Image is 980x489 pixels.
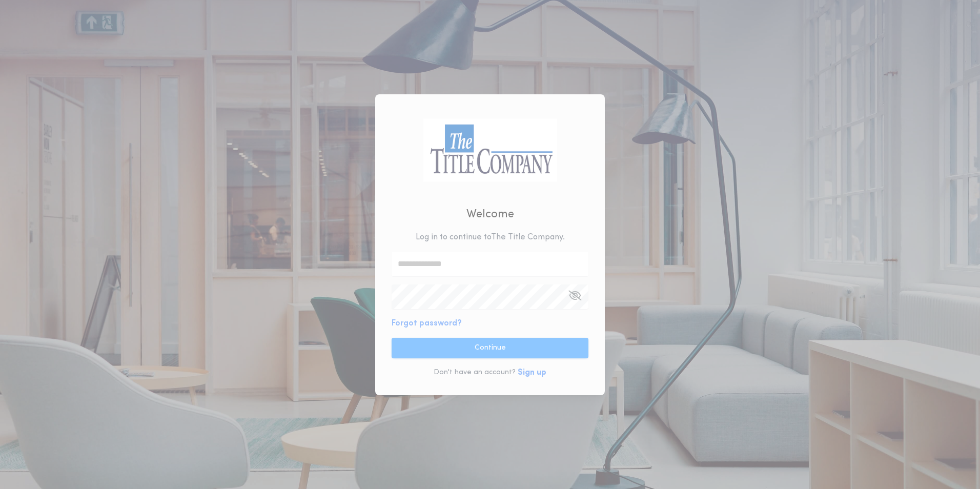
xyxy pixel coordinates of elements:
[434,368,516,378] p: Don't have an account?
[416,231,565,243] p: Log in to continue to The Title Company .
[466,206,514,223] h2: Welcome
[423,118,557,181] img: logo
[392,317,462,330] button: Forgot password?
[518,366,546,379] button: Sign up
[392,338,588,358] button: Continue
